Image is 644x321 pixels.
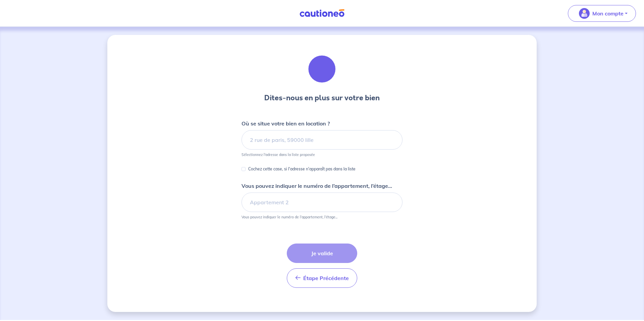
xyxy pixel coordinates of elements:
[304,51,340,87] img: illu_houses.svg
[241,130,402,150] input: 2 rue de paris, 59000 lille
[579,8,590,19] img: illu_account_valid_menu.svg
[568,5,636,22] button: illu_account_valid_menu.svgMon compte
[287,268,357,288] button: Étape Précédente
[303,275,349,281] span: Étape Précédente
[241,119,330,127] p: Où se situe votre bien en location ?
[592,9,624,17] p: Mon compte
[241,193,402,212] input: Appartement 2
[241,152,315,157] p: Sélectionnez l'adresse dans la liste proposée
[248,165,356,173] p: Cochez cette case, si l'adresse n'apparaît pas dans la liste
[297,9,347,17] img: Cautioneo
[264,93,380,103] h3: Dites-nous en plus sur votre bien
[241,215,337,219] p: Vous pouvez indiquer le numéro de l’appartement, l’étage...
[241,182,392,190] p: Vous pouvez indiquer le numéro de l’appartement, l’étage...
